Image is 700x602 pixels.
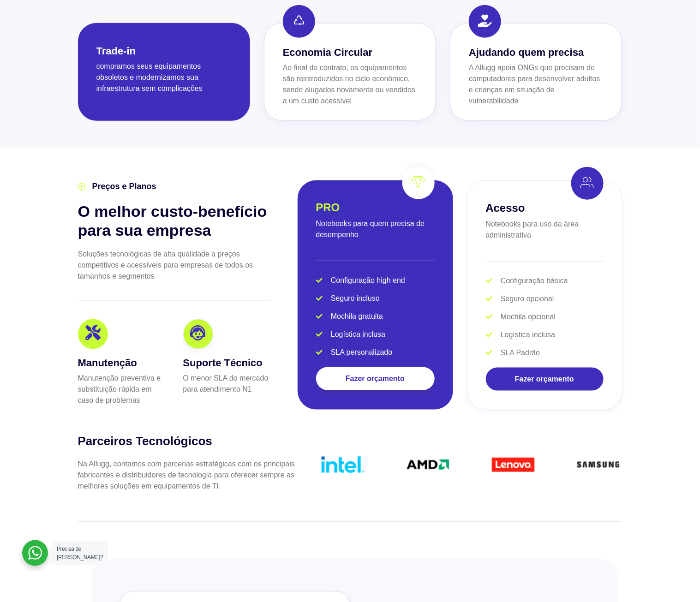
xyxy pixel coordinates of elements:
[329,311,383,322] span: Mochila gratuita
[346,375,405,382] span: Fazer orçamento
[57,546,103,560] span: Precisa de [PERSON_NAME]?
[498,347,540,358] span: SLA Padrão
[316,218,435,240] p: Notebooks para quem precisa de desempenho
[329,293,380,304] span: Seguro incluso
[183,355,270,370] h3: Suporte Técnico
[78,202,270,240] h2: O melhor custo-benefício para sua empresa
[489,441,538,489] img: Title
[78,434,296,450] h2: Parceiros Tecnológicos
[486,202,525,214] h2: Acesso
[283,62,417,107] p: Ao final do contrato, os equipamentos são reintroduzidos no ciclo econômico, sendo alugados novam...
[404,441,452,489] img: Title
[574,441,622,489] img: Title
[486,219,604,241] p: Notebooks para uso da área administrativa
[486,368,604,391] a: Fazer orçamento
[316,201,340,214] h2: PRO
[96,61,232,94] p: compramos seus equipamentos obsoletos e modernizamos sua infraestrutura sem complicações
[78,459,296,492] p: Na Allugg, contamos com parcerias estratégicas com os principais fabricantes e distribuidores de ...
[78,373,165,406] p: Manutenção preventiva e substituição rápida em caso de problemas
[498,275,568,286] span: Configuração básica
[469,62,603,107] p: A Allugg apoia ONGs que precisam de computadores para desenvolver adultos e crianças em situação ...
[515,376,574,383] span: Fazer orçamento
[78,249,270,282] p: Soluções tecnológicas de alta qualidade a preços competitivos e acessíveis para empresas de todos...
[329,347,392,358] span: SLA personalizado
[283,45,417,60] h3: Economia Circular
[498,311,556,322] span: Mochila opcional
[329,275,405,286] span: Configuração high end
[469,45,603,60] h3: Ajudando quem precisa
[535,485,700,602] div: Widget de chat
[329,329,385,340] span: Logística inclusa
[535,485,700,602] iframe: Chat Widget
[78,355,165,370] h3: Manutenção
[183,373,270,395] p: O menor SLA do mercado para atendimento N1
[319,441,367,489] img: Title
[498,329,555,340] span: Logística inclusa
[316,367,435,390] a: Fazer orçamento
[96,45,136,57] h2: Trade-in
[498,293,554,304] span: Seguro opcional
[90,180,156,193] span: Preços e Planos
